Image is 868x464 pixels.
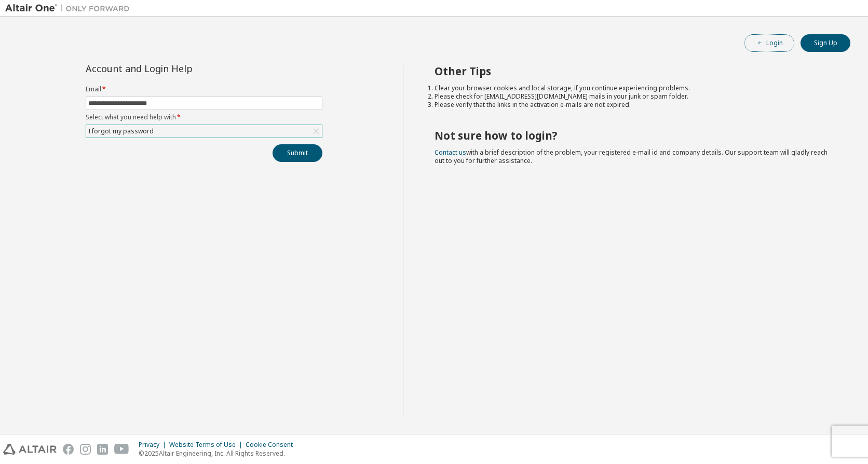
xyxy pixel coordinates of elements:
[114,444,129,455] img: youtube.svg
[435,64,832,78] h2: Other Tips
[435,148,828,165] span: with a brief description of the problem, your registered e-mail id and company details. Our suppo...
[273,144,322,162] button: Submit
[246,441,299,449] div: Cookie Consent
[435,101,832,109] li: Please verify that the links in the activation e-mails are not expired.
[435,148,466,157] a: Contact us
[435,92,832,101] li: Please check for [EMAIL_ADDRESS][DOMAIN_NAME] mails in your junk or spam folder.
[801,34,850,52] button: Sign Up
[435,129,832,142] h2: Not sure how to login?
[5,3,135,13] img: Altair One
[86,85,322,93] label: Email
[80,444,91,455] img: instagram.svg
[3,444,57,455] img: altair_logo.svg
[435,84,832,92] li: Clear your browser cookies and local storage, if you continue experiencing problems.
[63,444,74,455] img: facebook.svg
[139,441,169,449] div: Privacy
[139,449,299,458] p: © 2025 Altair Engineering, Inc. All Rights Reserved.
[169,441,246,449] div: Website Terms of Use
[97,444,108,455] img: linkedin.svg
[86,113,322,121] label: Select what you need help with
[86,125,322,138] div: I forgot my password
[87,126,155,137] div: I forgot my password
[86,64,275,73] div: Account and Login Help
[744,34,794,52] button: Login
